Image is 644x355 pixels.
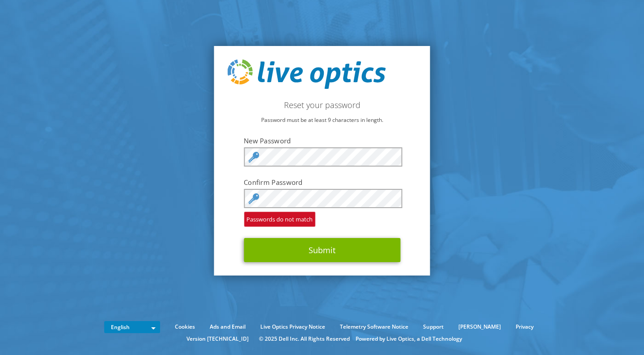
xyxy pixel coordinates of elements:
img: live_optics_svg.svg [228,59,386,89]
span: Passwords do not match [244,212,315,227]
li: © 2025 Dell Inc. All Rights Reserved [254,334,354,344]
a: Live Optics Privacy Notice [254,322,332,332]
li: Version [TECHNICAL_ID] [182,334,253,344]
label: New Password [244,136,400,145]
h2: Reset your password [228,100,417,110]
button: Submit [244,238,400,262]
label: Confirm Password [244,178,400,187]
p: Password must be at least 9 characters in length. [228,115,417,125]
a: [PERSON_NAME] [452,322,508,332]
a: Support [416,322,450,332]
a: Cookies [168,322,202,332]
a: Privacy [509,322,540,332]
li: Powered by Live Optics, a Dell Technology [356,334,462,344]
a: Ads and Email [203,322,252,332]
a: Telemetry Software Notice [333,322,415,332]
